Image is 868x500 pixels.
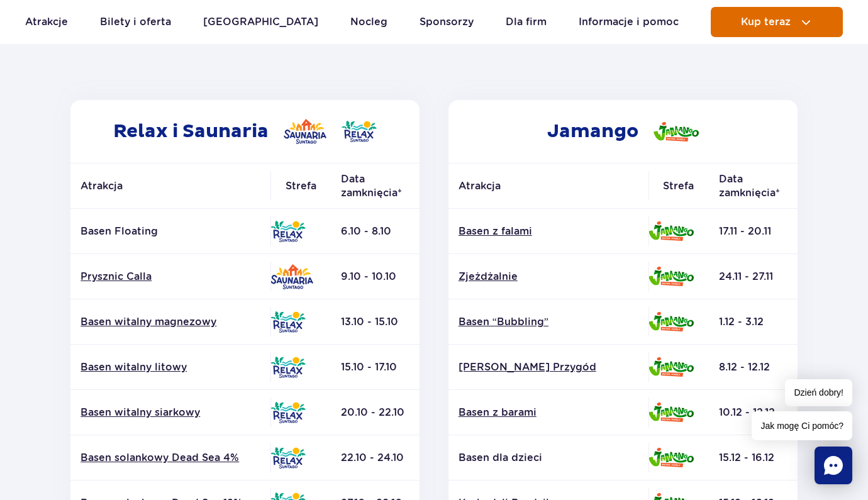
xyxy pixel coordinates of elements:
[331,164,420,209] th: Data zamknięcia*
[709,254,798,299] td: 24.11 - 27.11
[579,7,679,37] a: Informacje i pomoc
[331,299,420,345] td: 13.10 - 15.10
[448,100,798,163] h2: Jamango
[81,360,260,374] a: Basen witalny litowy
[709,345,798,390] td: 8.12 - 12.12
[752,411,852,440] span: Jak mogę Ci pomóc?
[648,403,694,422] img: Jamango
[459,315,638,329] a: Basen “Bubbling”
[270,311,306,333] img: Relax
[741,16,791,28] span: Kup teraz
[648,357,694,377] img: Jamango
[270,221,306,242] img: Relax
[331,254,420,299] td: 9.10 - 10.10
[70,100,420,163] h2: Relax i Saunaria
[459,225,638,238] a: Basen z falami
[654,122,699,142] img: Jamango
[270,264,313,289] img: Saunaria
[648,164,709,209] th: Strefa
[459,360,638,374] a: [PERSON_NAME] Przygód
[203,7,318,37] a: [GEOGRAPHIC_DATA]
[25,7,68,37] a: Atrakcje
[785,379,852,406] span: Dzień dobry!
[709,299,798,345] td: 1.12 - 3.12
[81,270,260,284] a: Prysznic Calla
[815,447,852,484] div: Chat
[331,435,420,481] td: 22.10 - 24.10
[270,164,331,209] th: Strefa
[81,225,260,238] p: Basen Floating
[81,451,260,465] a: Basen solankowy Dead Sea 4%
[459,270,638,284] a: Zjeżdżalnie
[284,119,326,144] img: Saunaria
[100,7,171,37] a: Bilety i oferta
[342,121,377,142] img: Relax
[648,312,694,331] img: Jamango
[709,164,798,209] th: Data zamknięcia*
[709,390,798,435] td: 10.12 - 12.12
[270,402,306,423] img: Relax
[648,267,694,286] img: Jamango
[331,209,420,254] td: 6.10 - 8.10
[448,164,648,209] th: Atrakcja
[270,357,306,378] img: Relax
[81,406,260,419] a: Basen witalny siarkowy
[648,221,694,241] img: Jamango
[648,448,694,467] img: Jamango
[70,164,270,209] th: Atrakcja
[711,7,843,37] button: Kup teraz
[81,315,260,329] a: Basen witalny magnezowy
[331,390,420,435] td: 20.10 - 22.10
[459,451,638,465] p: Basen dla dzieci
[506,7,547,37] a: Dla firm
[459,406,638,419] a: Basen z barami
[331,345,420,390] td: 15.10 - 17.10
[350,7,387,37] a: Nocleg
[709,209,798,254] td: 17.11 - 20.11
[270,447,306,469] img: Relax
[420,7,474,37] a: Sponsorzy
[709,435,798,481] td: 15.12 - 16.12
